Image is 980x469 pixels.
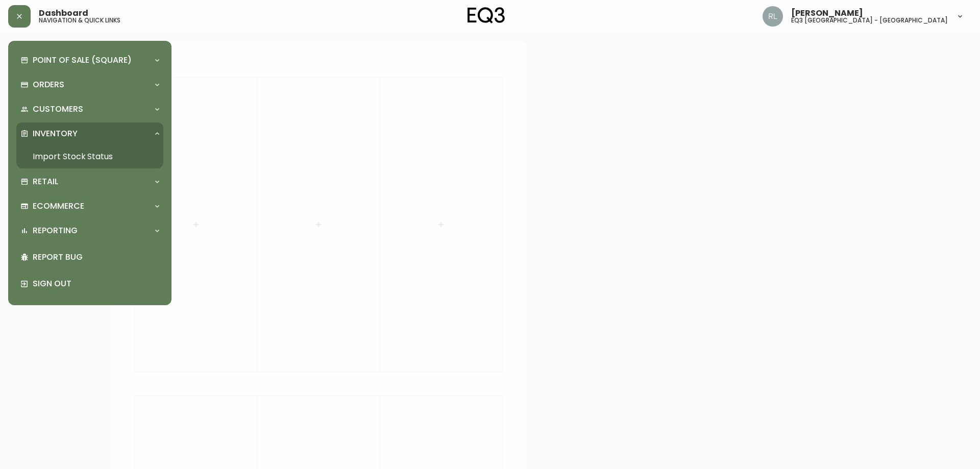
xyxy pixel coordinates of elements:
p: Customers [33,104,83,115]
div: Retail [16,170,163,193]
img: 91cc3602ba8cb70ae1ccf1ad2913f397 [763,6,783,27]
h5: eq3 [GEOGRAPHIC_DATA] - [GEOGRAPHIC_DATA] [791,17,948,23]
p: Orders [33,79,64,90]
img: logo [468,7,505,23]
p: Point of Sale (Square) [33,55,132,66]
h5: navigation & quick links [39,17,120,23]
p: Sign Out [33,278,159,289]
span: [PERSON_NAME] [791,9,863,17]
div: Orders [16,73,163,96]
div: Customers [16,98,163,120]
p: Ecommerce [33,201,84,212]
span: Dashboard [39,9,88,17]
div: Reporting [16,219,163,242]
p: Retail [33,176,58,187]
div: Inventory [16,122,163,145]
div: Point of Sale (Square) [16,49,163,71]
a: Import Stock Status [16,145,163,168]
div: Report Bug [16,244,163,270]
p: Report Bug [33,252,159,263]
div: Sign Out [16,270,163,297]
div: Ecommerce [16,195,163,217]
p: Reporting [33,225,78,236]
p: Inventory [33,128,78,139]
